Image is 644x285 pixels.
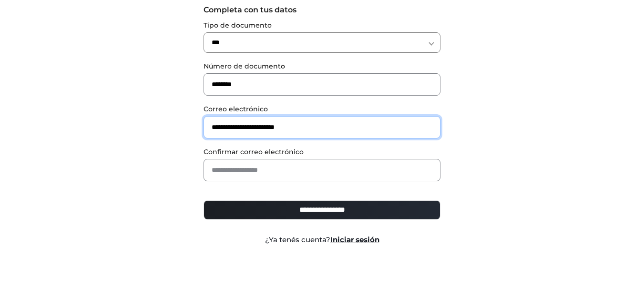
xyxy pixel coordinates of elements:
[330,235,379,244] a: Iniciar sesión
[204,20,440,30] label: Tipo de documento
[196,235,448,246] div: ¿Ya tenés cuenta?
[204,4,440,16] label: Completa con tus datos
[204,104,440,114] label: Correo electrónico
[204,61,440,71] label: Número de documento
[204,147,440,157] label: Confirmar correo electrónico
